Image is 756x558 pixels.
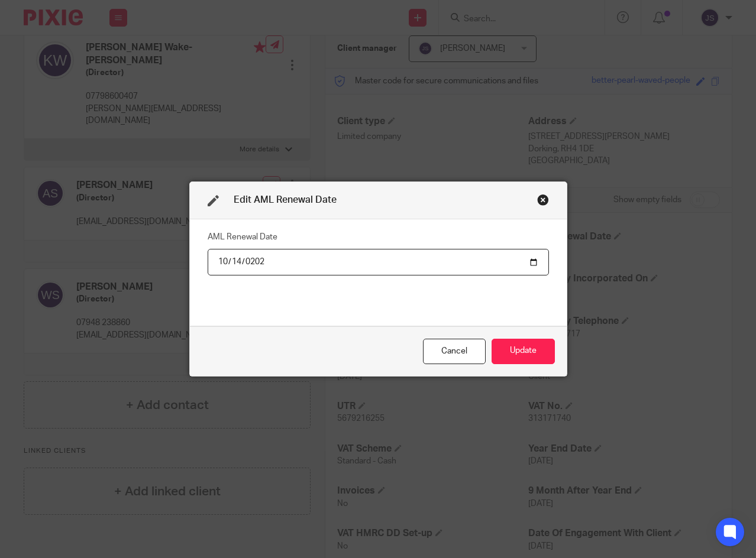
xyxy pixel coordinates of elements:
label: AML Renewal Date [208,231,277,243]
div: Close this dialog window [423,339,486,364]
div: Close this dialog window [537,194,549,206]
span: Edit AML Renewal Date [234,195,337,205]
button: Update [492,339,555,364]
input: YYYY-MM-DD [208,249,549,275]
